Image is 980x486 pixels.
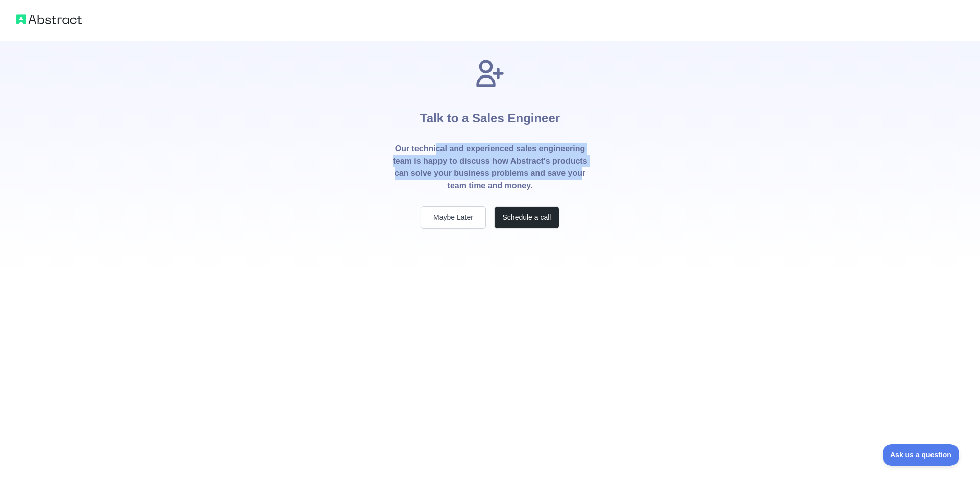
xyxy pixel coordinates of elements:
iframe: Toggle Customer Support [883,444,960,466]
p: Our technical and experienced sales engineering team is happy to discuss how Abstract's products ... [392,143,588,192]
button: Schedule a call [494,206,559,229]
button: Maybe Later [421,206,486,229]
h1: Talk to a Sales Engineer [420,90,560,143]
img: Abstract logo [16,12,82,27]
